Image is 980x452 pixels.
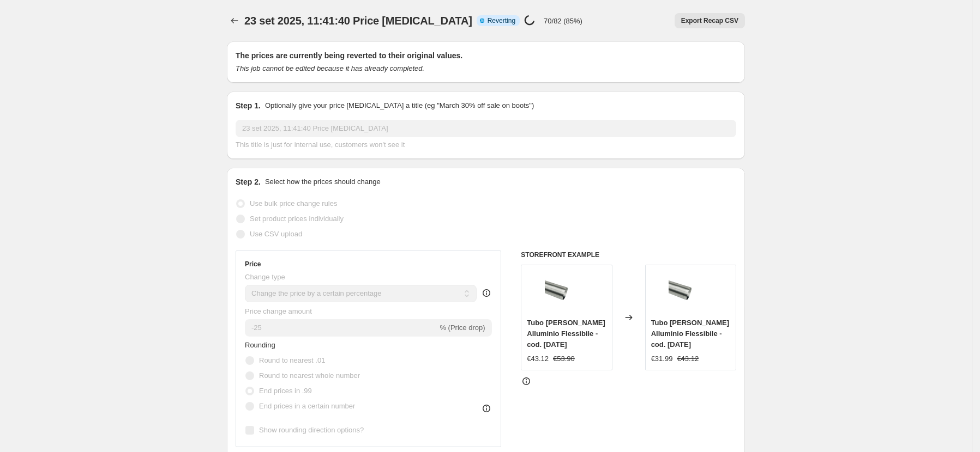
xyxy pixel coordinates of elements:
[677,353,699,364] strike: €43.12
[651,319,729,349] span: Tubo [PERSON_NAME] Alluminio Flessibile - cod. [DATE]
[553,353,575,364] strike: €53.90
[245,273,285,281] span: Change type
[545,271,588,314] img: tubo-rotondo-alluminio-flessibile-l3000-o150-cod-1052ad_80x.png
[488,16,515,25] span: Reverting
[681,16,738,25] span: Export Recap CSV
[259,426,364,434] span: Show rounding direction options?
[245,260,261,268] h3: Price
[250,230,302,238] span: Use CSV upload
[250,215,344,223] span: Set product prices individually
[527,353,549,364] div: €43.12
[669,271,712,314] img: tubo-rotondo-alluminio-flessibile-l3000-o150-cod-1052ad_80x.png
[245,319,437,337] input: -15
[236,64,424,72] i: This job cannot be edited because it has already completed.
[236,100,261,111] h2: Step 1.
[245,341,275,349] span: Rounding
[527,319,605,349] span: Tubo [PERSON_NAME] Alluminio Flessibile - cod. [DATE]
[236,176,261,187] h2: Step 2.
[250,199,337,207] span: Use bulk price change rules
[245,307,312,315] span: Price change amount
[440,323,485,332] span: % (Price drop)
[236,120,736,137] input: 30% off holiday sale
[651,353,673,364] div: €31.99
[259,387,312,395] span: End prices in .99
[259,356,325,364] span: Round to nearest .01
[265,176,381,187] p: Select how the prices should change
[544,17,582,25] p: 70/82 (85%)
[521,251,736,259] h6: STOREFRONT EXAMPLE
[236,50,736,61] h2: The prices are currently being reverted to their original values.
[227,13,242,28] button: Price change jobs
[675,13,745,28] button: Export Recap CSV
[259,402,355,410] span: End prices in a certain number
[259,371,360,380] span: Round to nearest whole number
[481,288,492,298] div: help
[236,141,405,149] span: This title is just for internal use, customers won't see it
[265,100,534,111] p: Optionally give your price [MEDICAL_DATA] a title (eg "March 30% off sale on boots")
[244,15,472,27] span: 23 set 2025, 11:41:40 Price [MEDICAL_DATA]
